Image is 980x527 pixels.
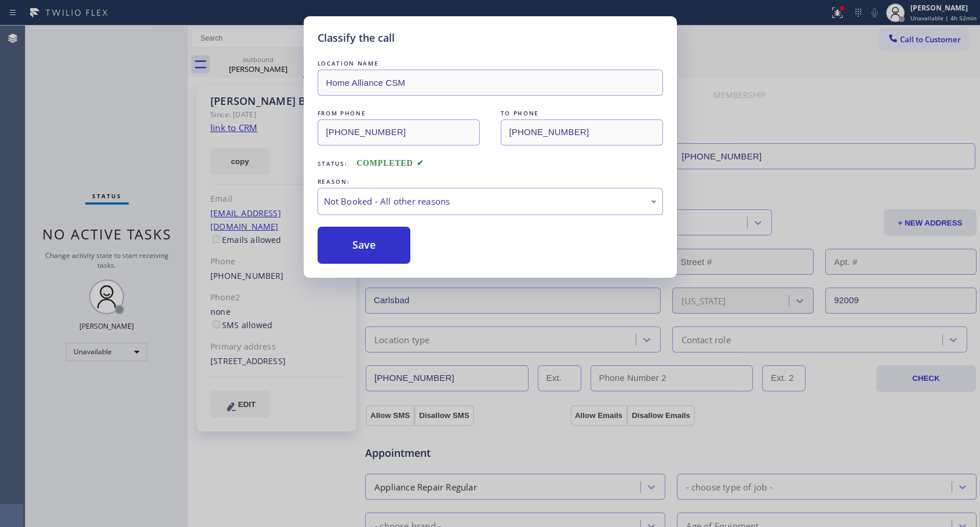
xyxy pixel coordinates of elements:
span: Status: [318,159,348,168]
button: Save [318,227,411,264]
div: Not Booked - All other reasons [324,195,657,208]
span: COMPLETED [356,159,424,168]
div: TO PHONE [501,107,663,119]
div: LOCATION NAME [318,57,663,70]
input: To phone [501,119,663,146]
div: FROM PHONE [318,107,480,119]
input: From phone [318,119,480,146]
h5: Classify the call [318,30,395,46]
div: REASON: [318,176,663,188]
